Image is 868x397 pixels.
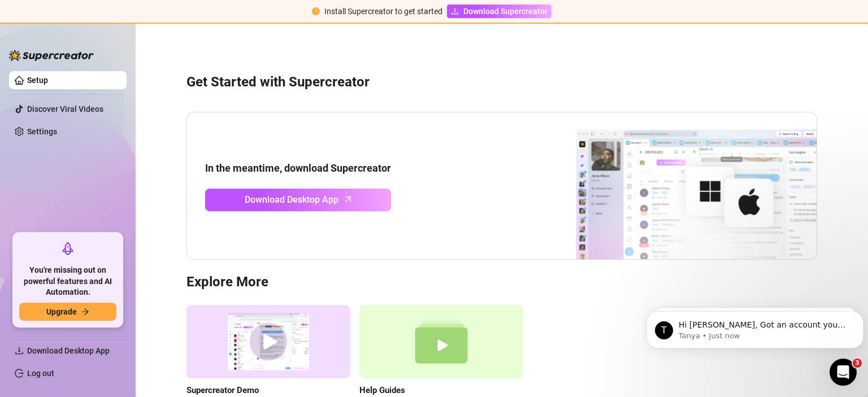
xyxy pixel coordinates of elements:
img: help guides [359,305,523,379]
span: Upgrade [46,307,77,316]
span: arrow-right [81,308,89,316]
span: exclamation-circle [312,7,320,15]
h3: Explore More [186,273,817,291]
img: download app [534,112,817,259]
iframe: Intercom live chat [830,359,857,386]
h3: Get Started with Supercreator [186,73,817,91]
button: Upgradearrow-right [19,303,116,321]
iframe: Intercom notifications message [642,287,868,367]
span: You're missing out on powerful features and AI Automation. [19,265,116,298]
img: logo-BBDzfeDw.svg [9,50,94,61]
span: 3 [853,359,862,368]
span: rocket [61,242,75,255]
span: arrow-up [342,193,355,206]
span: download [15,346,24,355]
strong: In the meantime, download Supercreator [205,162,391,174]
span: download [451,7,459,15]
a: Download Supercreator [447,5,552,18]
a: Log out [27,369,54,378]
a: Download Desktop Apparrow-up [205,189,391,211]
span: Download Desktop App [27,346,110,355]
span: Install Supercreator to get started [324,7,442,16]
a: Setup [27,76,48,85]
strong: Supercreator Demo [186,385,259,395]
span: Download Supercreator [463,5,548,18]
span: Download Desktop App [245,193,338,207]
img: supercreator demo [186,305,350,379]
strong: Help Guides [359,385,405,395]
a: Settings [27,127,57,136]
a: Discover Viral Videos [27,104,103,114]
